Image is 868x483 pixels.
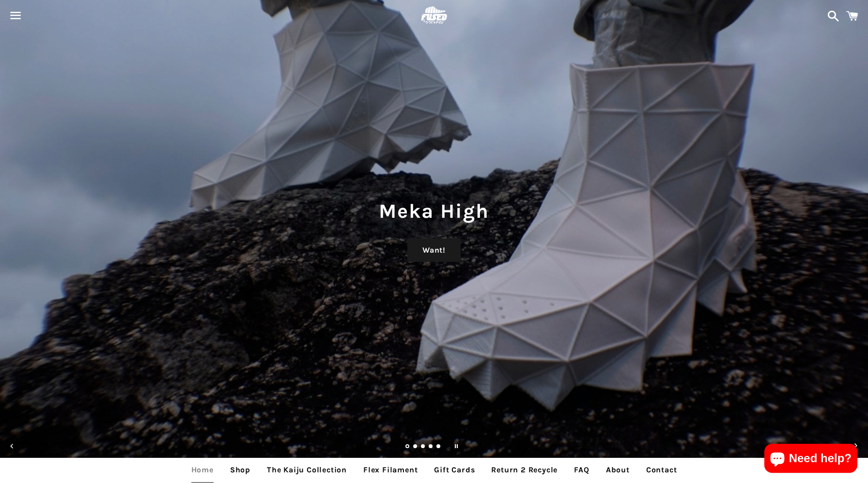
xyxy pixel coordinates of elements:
[567,458,596,482] a: FAQ
[761,444,860,475] inbox-online-store-chat: Shopify online store chat
[413,445,418,450] a: Load slide 2
[1,436,23,457] button: Previous slide
[436,445,441,450] a: Load slide 5
[639,458,684,482] a: Contact
[484,458,565,482] a: Return 2 Recycle
[356,458,425,482] a: Flex Filament
[10,197,858,225] h1: Meka High
[407,239,461,262] a: Want!
[405,445,410,450] a: Slide 1, current
[260,458,354,482] a: The Kaiju Collection
[427,458,482,482] a: Gift Cards
[184,458,221,482] a: Home
[223,458,258,482] a: Shop
[421,445,426,450] a: Load slide 3
[429,445,434,450] a: Load slide 4
[599,458,637,482] a: About
[845,436,867,457] button: Next slide
[446,436,467,457] button: Pause slideshow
